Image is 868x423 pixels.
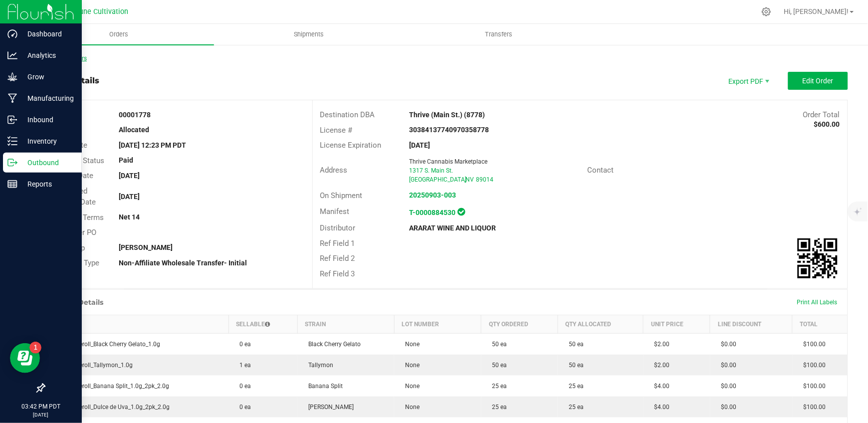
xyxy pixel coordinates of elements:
span: Distributor [320,223,356,232]
iframe: Resource center [10,343,40,373]
span: 1 ea [234,362,251,369]
qrcode: 00001778 [798,238,838,278]
p: Reports [17,178,77,190]
span: 89014 [476,176,493,183]
span: Print All Labels [797,299,838,306]
span: 50 ea [487,362,507,369]
span: , [464,176,465,183]
span: NV [465,176,474,183]
th: Lot Number [394,315,481,334]
th: Item [45,315,229,334]
span: 0 ea [234,383,251,390]
span: Thrive Cannabis Marketplace [409,158,487,165]
span: $4.00 [650,383,670,390]
th: Strain [297,315,394,334]
p: 03:42 PM PDT [4,402,77,411]
span: 50 ea [487,341,507,348]
strong: 00001778 [119,111,151,119]
span: HUST_Preroll_Dulce de Uva_1.0g_2pk_2.0g [51,404,170,411]
span: [GEOGRAPHIC_DATA] [409,176,466,183]
th: Total [793,315,848,334]
a: Shipments [214,24,404,45]
strong: [DATE] [409,141,430,149]
strong: [DATE] [119,172,140,180]
span: Edit Order [803,77,834,85]
span: Hi, [PERSON_NAME]! [784,7,849,15]
span: Order Total [803,110,840,119]
span: 25 ea [564,404,584,411]
strong: Net 14 [119,213,140,221]
span: Orders [96,30,142,39]
p: Analytics [17,49,77,61]
span: $0.00 [716,341,737,348]
inline-svg: Dashboard [7,29,17,39]
a: 20250903-003 [409,191,456,199]
strong: [DATE] 12:23 PM PDT [119,141,186,149]
span: $0.00 [716,362,737,369]
span: Ref Field 2 [320,254,355,263]
inline-svg: Outbound [7,158,17,168]
span: On Shipment [320,191,363,200]
th: Unit Price [644,315,710,334]
img: Scan me! [798,238,838,278]
th: Line Discount [710,315,793,334]
th: Sellable [228,315,297,334]
strong: [PERSON_NAME] [119,243,173,251]
span: 50 ea [564,341,584,348]
span: Ref Field 3 [320,269,355,278]
p: Manufacturing [17,92,77,104]
span: Manifest [320,207,350,216]
strong: Thrive (Main St.) (8778) [409,111,485,119]
div: Manage settings [760,7,773,16]
inline-svg: Analytics [7,50,17,60]
span: $2.00 [650,362,670,369]
strong: Allocated [119,126,149,134]
span: $0.00 [716,404,737,411]
span: HUST_Preroll_Black Cherry Gelato_1.0g [51,341,161,348]
span: License Expiration [320,141,382,150]
span: 0 ea [234,341,251,348]
span: $0.00 [716,383,737,390]
span: License # [320,126,353,135]
p: Dashboard [17,28,77,40]
inline-svg: Reports [7,179,17,189]
p: Inbound [17,114,77,126]
span: Shipments [280,30,337,39]
span: Black Cherry Gelato [303,341,361,348]
a: Orders [24,24,214,45]
button: Edit Order [788,72,848,90]
span: $2.00 [650,341,670,348]
span: 25 ea [487,404,507,411]
span: In Sync [457,207,465,217]
span: None [400,404,420,411]
a: T-0000884530 [409,209,455,216]
span: Dune Cultivation [75,7,129,16]
span: Export PDF [718,72,778,90]
span: Destination DBA [320,110,375,119]
a: Transfers [404,24,594,45]
span: Banana Split [303,383,343,390]
span: $4.00 [650,404,670,411]
span: 0 ea [234,404,251,411]
span: None [400,341,420,348]
inline-svg: Inbound [7,115,17,125]
span: [PERSON_NAME] [303,404,354,411]
strong: 30384137740970358778 [409,126,489,134]
span: 1317 S. Main St. [409,167,453,174]
inline-svg: Grow [7,72,17,82]
span: $100.00 [799,341,826,348]
p: [DATE] [4,411,77,419]
inline-svg: Inventory [7,136,17,146]
span: Transfers [471,30,526,39]
span: Ref Field 1 [320,239,355,248]
span: 25 ea [564,383,584,390]
strong: ARARAT WINE AND LIQUOR [409,224,496,232]
span: $100.00 [799,383,826,390]
span: 50 ea [564,362,584,369]
strong: Paid [119,156,133,164]
th: Qty Ordered [481,315,558,334]
inline-svg: Manufacturing [7,93,17,103]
